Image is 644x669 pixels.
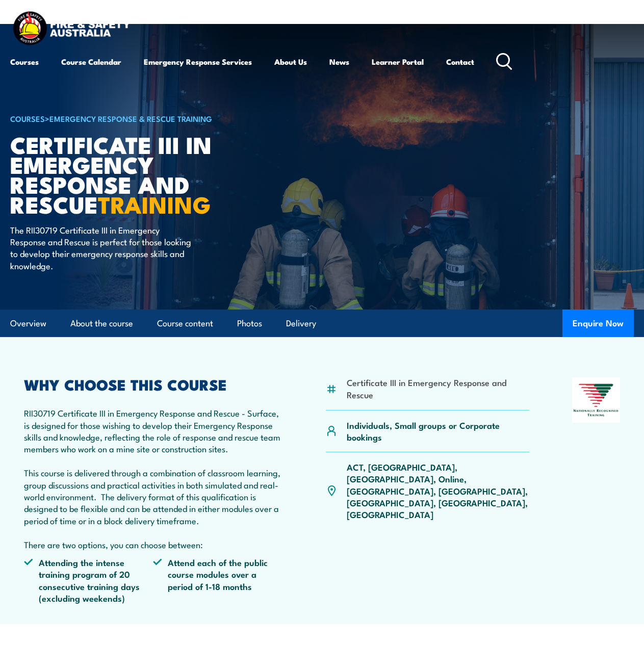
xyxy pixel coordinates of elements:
button: Enquire Now [562,310,634,337]
p: ACT, [GEOGRAPHIC_DATA], [GEOGRAPHIC_DATA], Online, [GEOGRAPHIC_DATA], [GEOGRAPHIC_DATA], [GEOGRAP... [347,461,529,521]
li: Certificate III in Emergency Response and Rescue [347,376,529,400]
a: Overview [10,310,46,337]
h2: WHY CHOOSE THIS COURSE [24,377,282,391]
li: Attend each of the public course modules over a period of 1-18 months [153,556,282,604]
a: Delivery [286,310,316,337]
a: Learner Portal [372,49,424,74]
a: Course Calendar [61,49,121,74]
p: Individuals, Small groups or Corporate bookings [347,419,529,443]
strong: TRAINING [98,186,211,221]
a: COURSES [10,113,45,124]
a: Emergency Response Services [144,49,252,74]
a: Photos [237,310,262,337]
a: Contact [446,49,474,74]
p: The RII30719 Certificate III in Emergency Response and Rescue is perfect for those looking to dev... [10,224,196,272]
p: RII30719 Certificate III in Emergency Response and Rescue - Surface, is designed for those wishin... [24,407,282,550]
a: About the course [70,310,133,337]
a: Courses [10,49,39,74]
h1: Certificate III in Emergency Response and Rescue [10,134,262,214]
a: Emergency Response & Rescue Training [49,113,212,124]
h6: > [10,112,262,124]
a: Course content [157,310,213,337]
a: About Us [274,49,307,74]
li: Attending the intense training program of 20 consecutive training days (excluding weekends) [24,556,153,604]
a: News [329,49,349,74]
img: Nationally Recognised Training logo. [572,377,620,423]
